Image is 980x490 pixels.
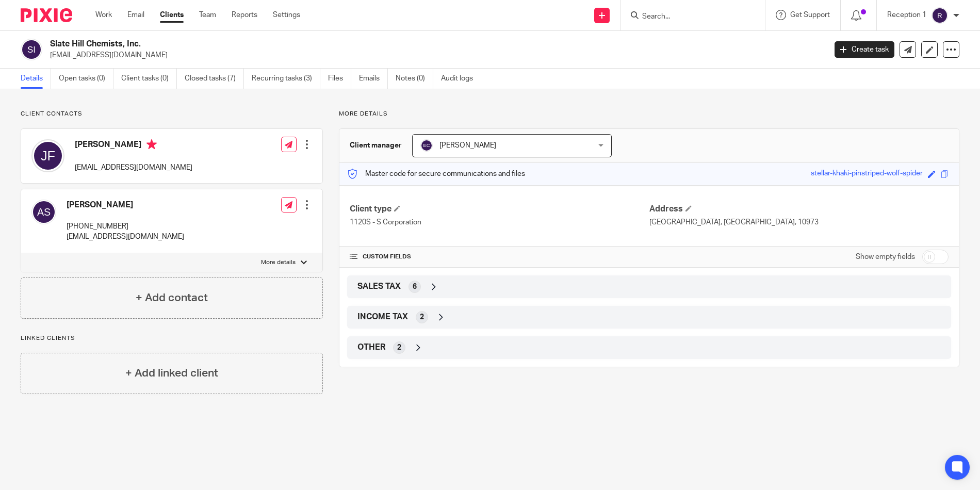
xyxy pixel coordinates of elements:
[50,39,665,50] h2: Slate Hill Chemists, Inc.
[67,232,184,242] p: [EMAIL_ADDRESS][DOMAIN_NAME]
[420,139,433,152] img: svg%3E
[887,10,926,20] p: Reception 1
[121,69,177,89] a: Client tasks (0)
[125,365,218,381] h4: + Add linked client
[146,139,157,150] i: Primary
[136,290,208,306] h4: + Add contact
[439,142,496,149] span: [PERSON_NAME]
[95,10,112,20] a: Work
[50,50,819,60] p: [EMAIL_ADDRESS][DOMAIN_NAME]
[357,342,385,353] span: OTHER
[649,217,949,227] p: [GEOGRAPHIC_DATA], [GEOGRAPHIC_DATA], 10973
[21,39,42,60] img: svg%3E
[160,10,184,20] a: Clients
[199,10,216,20] a: Team
[31,200,56,224] img: svg%3E
[328,69,351,89] a: Files
[413,282,417,292] span: 6
[339,110,959,118] p: More details
[357,281,401,292] span: SALES TAX
[31,139,64,172] img: svg%3E
[67,200,184,210] h4: [PERSON_NAME]
[127,10,144,20] a: Email
[347,169,525,179] p: Master code for secure communications and files
[350,204,649,215] h4: Client type
[790,11,830,19] span: Get Support
[67,221,184,232] p: [PHONE_NUMBER]
[252,69,320,89] a: Recurring tasks (3)
[397,342,401,353] span: 2
[185,69,244,89] a: Closed tasks (7)
[261,258,296,267] p: More details
[641,12,734,22] input: Search
[232,10,257,20] a: Reports
[932,7,948,24] img: svg%3E
[350,253,649,261] h4: CUSTOM FIELDS
[21,110,323,118] p: Client contacts
[350,217,649,227] p: 1120S - S Corporation
[835,41,894,58] a: Create task
[420,312,424,322] span: 2
[359,69,388,89] a: Emails
[75,162,192,173] p: [EMAIL_ADDRESS][DOMAIN_NAME]
[396,69,433,89] a: Notes (0)
[21,334,323,342] p: Linked clients
[21,8,72,22] img: Pixie
[649,204,949,215] h4: Address
[441,69,481,89] a: Audit logs
[59,69,113,89] a: Open tasks (0)
[811,168,923,180] div: stellar-khaki-pinstriped-wolf-spider
[350,140,402,151] h3: Client manager
[856,252,915,262] label: Show empty fields
[75,139,192,152] h4: [PERSON_NAME]
[273,10,300,20] a: Settings
[357,312,408,322] span: INCOME TAX
[21,69,51,89] a: Details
